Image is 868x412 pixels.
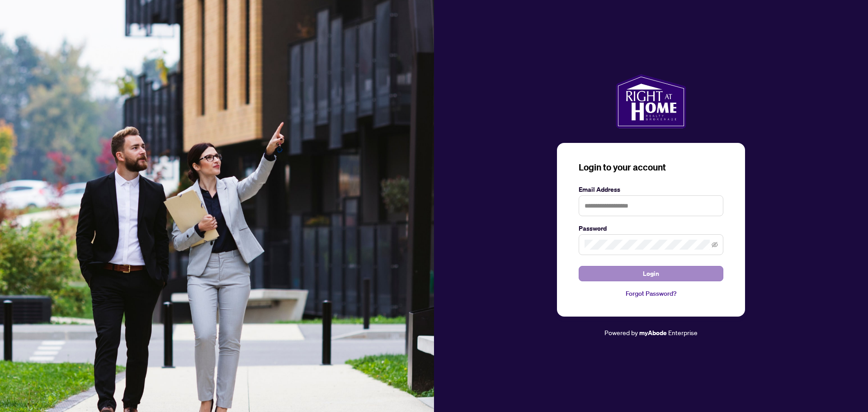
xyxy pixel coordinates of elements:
[604,328,638,336] span: Powered by
[579,161,723,174] h3: Login to your account
[668,328,698,336] span: Enterprise
[616,74,686,128] img: ma-logo
[643,266,659,281] span: Login
[579,266,723,281] button: Login
[579,289,723,298] a: Forgot Password?
[712,242,718,248] span: eye-invisible
[639,328,667,338] a: myAbode
[579,185,723,194] label: Email Address
[579,223,723,233] label: Password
